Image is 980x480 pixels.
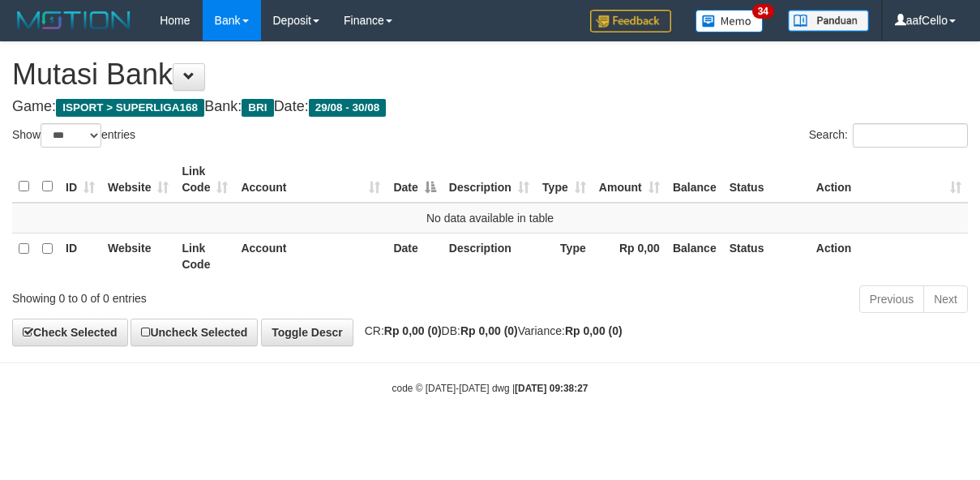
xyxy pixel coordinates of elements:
span: 34 [752,4,774,19]
img: Feedback.jpg [590,10,671,32]
th: Balance [666,233,723,279]
th: Action [810,233,968,279]
th: Account [234,233,387,279]
strong: Rp 0,00 (0) [460,324,518,337]
th: Status [723,233,810,279]
th: ID [59,233,101,279]
th: Description: activate to sort column ascending [443,156,536,203]
th: Description [443,233,536,279]
th: Amount: activate to sort column ascending [593,156,666,203]
select: Showentries [41,123,101,148]
th: Status [723,156,810,203]
label: Search: [809,123,968,148]
h1: Mutasi Bank [12,58,968,91]
img: Button%20Memo.svg [695,10,764,32]
a: Toggle Descr [261,319,353,346]
span: ISPORT > SUPERLIGA168 [56,99,204,117]
a: Previous [859,285,924,313]
img: panduan.png [788,10,869,32]
th: Link Code: activate to sort column ascending [175,156,234,203]
th: Action: activate to sort column ascending [810,156,968,203]
label: Show entries [12,123,135,148]
th: Date: activate to sort column descending [387,156,442,203]
strong: Rp 0,00 (0) [565,324,623,337]
th: Balance [666,156,723,203]
a: Uncheck Selected [131,319,258,346]
input: Search: [853,123,968,148]
strong: Rp 0,00 (0) [384,324,442,337]
th: Type: activate to sort column ascending [536,156,593,203]
th: Website: activate to sort column ascending [101,156,175,203]
a: Check Selected [12,319,128,346]
div: Showing 0 to 0 of 0 entries [12,284,396,306]
th: Date [387,233,442,279]
th: ID: activate to sort column ascending [59,156,101,203]
a: Next [923,285,968,313]
span: CR: DB: Variance: [357,324,623,337]
strong: [DATE] 09:38:27 [515,383,588,394]
h4: Game: Bank: Date: [12,99,968,115]
span: 29/08 - 30/08 [309,99,387,117]
th: Type [536,233,593,279]
th: Website [101,233,175,279]
th: Link Code [175,233,234,279]
img: MOTION_logo.png [12,8,135,32]
td: No data available in table [12,203,968,234]
span: BRI [242,99,273,117]
th: Rp 0,00 [593,233,666,279]
small: code © [DATE]-[DATE] dwg | [392,383,588,394]
th: Account: activate to sort column ascending [234,156,387,203]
